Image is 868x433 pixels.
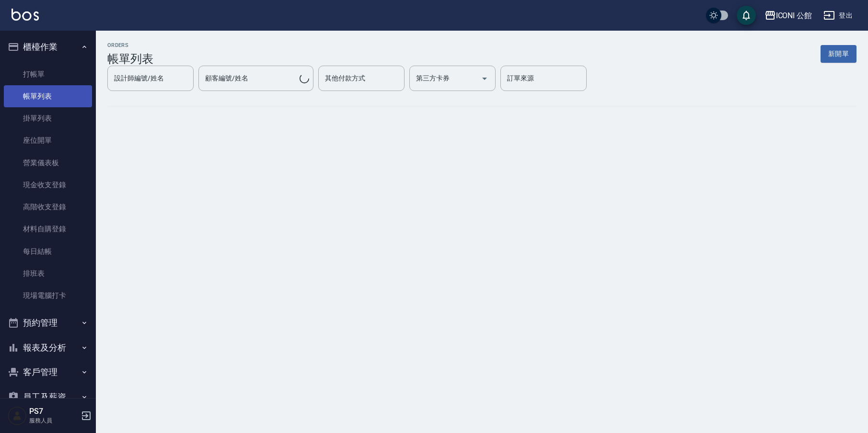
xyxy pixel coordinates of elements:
[776,10,812,22] div: ICONI 公館
[4,240,92,262] a: 每日結帳
[820,7,856,24] button: 登出
[4,196,92,218] a: 高階收支登錄
[107,52,153,66] h3: 帳單列表
[4,285,92,307] a: 現場電腦打卡
[4,218,92,240] a: 材料自購登錄
[4,262,92,285] a: 排班表
[4,107,92,129] a: 掛單列表
[4,335,92,360] button: 報表及分析
[4,385,92,410] button: 員工及薪資
[4,152,92,174] a: 營業儀表板
[821,49,856,58] a: 新開單
[4,34,92,59] button: 櫃檯作業
[4,85,92,107] a: 帳單列表
[29,407,78,416] h5: PS7
[4,310,92,335] button: 預約管理
[8,406,27,425] img: Person
[4,174,92,196] a: 現金收支登錄
[4,360,92,385] button: 客戶管理
[821,45,856,63] button: 新開單
[477,71,492,86] button: Open
[4,63,92,85] a: 打帳單
[12,9,39,21] img: Logo
[29,416,78,425] p: 服務人員
[737,6,756,25] button: save
[4,129,92,151] a: 座位開單
[107,42,153,48] h2: ORDERS
[761,6,816,25] button: ICONI 公館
